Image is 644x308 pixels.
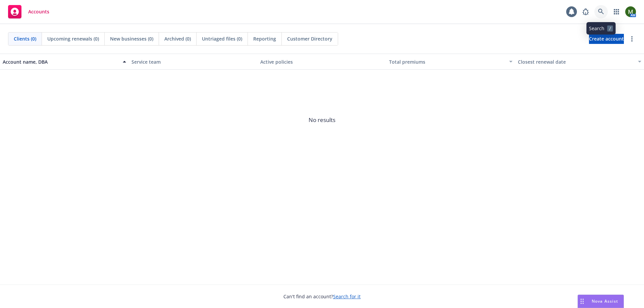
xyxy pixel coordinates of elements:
[258,54,386,70] button: Active policies
[253,35,276,42] span: Reporting
[592,298,618,304] span: Nova Assist
[518,58,634,65] div: Closest renewal date
[628,35,636,43] a: more
[283,293,361,300] span: Can't find an account?
[579,5,592,18] a: Report a Bug
[110,35,153,42] span: New businesses (0)
[164,35,191,42] span: Archived (0)
[578,295,624,308] button: Nova Assist
[386,54,515,70] button: Total premiums
[131,58,255,65] div: Service team
[589,34,624,44] a: Create account
[389,58,505,65] div: Total premiums
[3,58,119,65] div: Account name, DBA
[202,35,242,42] span: Untriaged files (0)
[625,6,636,17] img: photo
[47,35,99,42] span: Upcoming renewals (0)
[610,5,623,18] a: Switch app
[287,35,332,42] span: Customer Directory
[260,58,384,65] div: Active policies
[5,2,52,21] a: Accounts
[589,33,624,45] span: Create account
[594,5,608,18] a: Search
[333,293,361,300] a: Search for it
[14,35,36,42] span: Clients (0)
[578,295,586,308] div: Drag to move
[28,9,49,14] span: Accounts
[129,54,258,70] button: Service team
[515,54,644,70] button: Closest renewal date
